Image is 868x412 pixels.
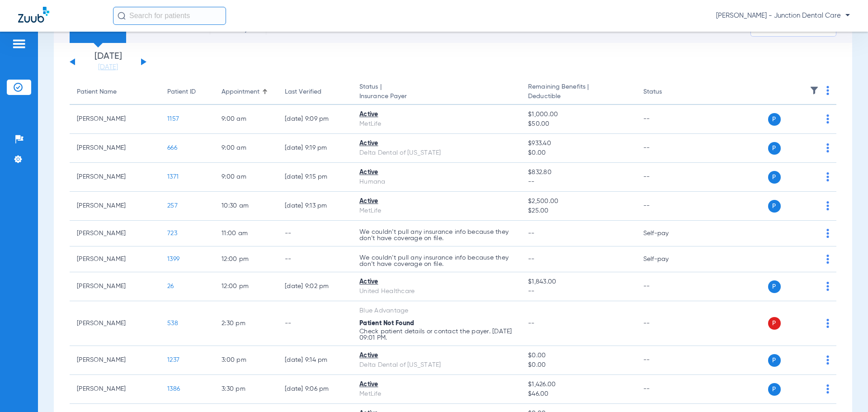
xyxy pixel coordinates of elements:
[359,148,514,158] div: Delta Dental of [US_STATE]
[636,346,697,375] td: --
[214,375,278,404] td: 3:30 PM
[528,168,628,177] span: $832.80
[528,230,535,237] span: --
[167,386,180,392] span: 1386
[359,351,514,360] div: Active
[77,87,153,97] div: Patient Name
[359,380,514,389] div: Active
[278,105,352,134] td: [DATE] 9:09 PM
[528,148,628,158] span: $0.00
[359,119,514,129] div: MetLife
[70,301,160,346] td: [PERSON_NAME]
[278,221,352,246] td: --
[528,389,628,399] span: $46.00
[359,229,514,242] p: We couldn’t pull any insurance info because they don’t have coverage on file.
[214,163,278,192] td: 9:00 AM
[18,7,49,23] img: Zuub Logo
[214,346,278,375] td: 3:00 PM
[359,92,514,101] span: Insurance Payer
[278,272,352,301] td: [DATE] 9:02 PM
[118,12,126,20] img: Search Icon
[359,177,514,187] div: Humana
[528,320,535,327] span: --
[528,360,628,370] span: $0.00
[214,272,278,301] td: 12:00 PM
[528,256,535,262] span: --
[77,87,117,97] div: Patient Name
[70,272,160,301] td: [PERSON_NAME]
[359,277,514,287] div: Active
[826,143,829,152] img: group-dot-blue.svg
[113,7,226,25] input: Search for patients
[70,134,160,163] td: [PERSON_NAME]
[826,319,829,328] img: group-dot-blue.svg
[528,119,628,129] span: $50.00
[214,134,278,163] td: 9:00 AM
[528,139,628,148] span: $933.40
[768,171,781,184] span: P
[70,246,160,272] td: [PERSON_NAME]
[81,63,135,72] a: [DATE]
[826,86,829,95] img: group-dot-blue.svg
[768,200,781,213] span: P
[352,80,521,105] th: Status |
[826,114,829,123] img: group-dot-blue.svg
[826,355,829,365] img: group-dot-blue.svg
[167,283,174,289] span: 26
[359,139,514,148] div: Active
[278,163,352,192] td: [DATE] 9:15 PM
[359,197,514,206] div: Active
[222,87,270,97] div: Appointment
[528,177,628,187] span: --
[214,192,278,221] td: 10:30 AM
[528,110,628,119] span: $1,000.00
[12,38,26,49] img: hamburger-icon
[716,11,850,20] span: [PERSON_NAME] - Junction Dental Care
[826,172,829,181] img: group-dot-blue.svg
[167,87,196,97] div: Patient ID
[636,80,697,105] th: Status
[70,221,160,246] td: [PERSON_NAME]
[636,301,697,346] td: --
[278,346,352,375] td: [DATE] 9:14 PM
[167,116,179,122] span: 1157
[70,105,160,134] td: [PERSON_NAME]
[359,320,414,327] span: Patient Not Found
[359,328,514,341] p: Check patient details or contact the payer. [DATE] 09:01 PM.
[528,351,628,360] span: $0.00
[214,105,278,134] td: 9:00 AM
[768,317,781,330] span: P
[636,375,697,404] td: --
[636,105,697,134] td: --
[278,301,352,346] td: --
[70,192,160,221] td: [PERSON_NAME]
[81,52,135,72] li: [DATE]
[167,357,179,363] span: 1237
[167,203,178,209] span: 257
[528,380,628,389] span: $1,426.00
[167,230,177,237] span: 723
[521,80,636,105] th: Remaining Benefits |
[285,87,321,97] div: Last Verified
[167,320,178,327] span: 538
[278,134,352,163] td: [DATE] 9:19 PM
[285,87,345,97] div: Last Verified
[214,301,278,346] td: 2:30 PM
[222,87,259,97] div: Appointment
[278,375,352,404] td: [DATE] 9:06 PM
[359,360,514,370] div: Delta Dental of [US_STATE]
[359,287,514,296] div: United Healthcare
[528,92,628,101] span: Deductible
[768,354,781,367] span: P
[278,192,352,221] td: [DATE] 9:13 PM
[826,282,829,291] img: group-dot-blue.svg
[768,113,781,126] span: P
[636,272,697,301] td: --
[636,246,697,272] td: Self-pay
[768,383,781,396] span: P
[167,256,179,262] span: 1399
[167,145,177,151] span: 666
[826,201,829,210] img: group-dot-blue.svg
[359,110,514,119] div: Active
[70,375,160,404] td: [PERSON_NAME]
